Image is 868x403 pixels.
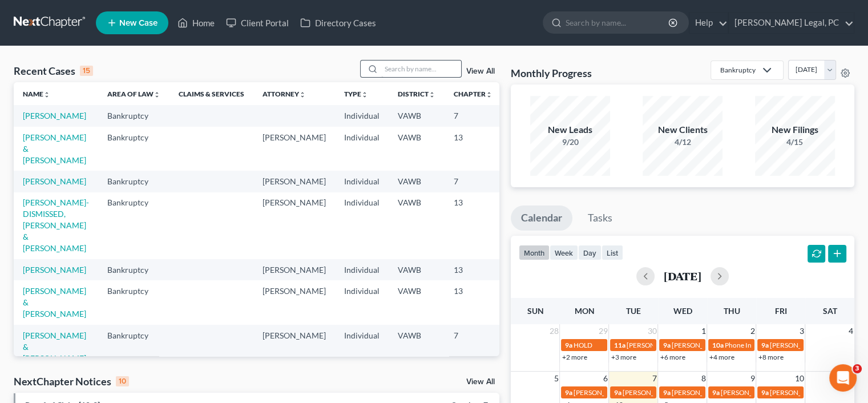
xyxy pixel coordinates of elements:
span: 2 [749,324,756,338]
i: unfold_more [429,91,435,98]
td: Individual [335,325,389,369]
td: Bankruptcy [98,105,169,126]
td: VAWB [389,105,445,126]
span: [PERSON_NAME] OUT [769,388,838,397]
i: unfold_more [299,91,306,98]
a: View All [466,67,495,75]
input: Search by name... [566,12,670,33]
div: 4/12 [643,136,722,148]
span: 7 [651,372,657,385]
span: [PERSON_NAME] OUT [573,388,642,397]
span: Sat [822,306,837,316]
a: Area of Lawunfold_more [107,90,160,98]
td: Bankruptcy [98,127,169,171]
div: 4/15 [755,136,835,148]
a: Directory Cases [294,13,382,33]
span: [PERSON_NAME] OUT [720,388,789,397]
td: Bankruptcy [98,192,169,259]
span: 9a [663,388,670,397]
a: Typeunfold_more [344,90,368,98]
a: +2 more [562,353,587,361]
td: VAWB [389,280,445,324]
td: VAWB [389,171,445,192]
button: month [519,245,550,260]
td: 13 [445,280,502,324]
a: Chapterunfold_more [454,90,492,98]
i: unfold_more [43,91,50,98]
iframe: Intercom live chat [829,364,857,392]
span: 9a [712,388,719,397]
td: [PERSON_NAME] [253,259,335,280]
td: [PERSON_NAME] [253,127,335,171]
span: [PERSON_NAME] - file answer to MFR [671,341,785,349]
td: 13 [445,192,502,259]
span: 9a [613,388,621,397]
button: day [578,245,601,260]
span: 11a [613,341,625,349]
span: Wed [673,306,692,316]
td: VAWB [389,325,445,369]
span: 3 [853,364,862,373]
span: Thu [723,306,740,316]
a: +6 more [660,353,685,361]
span: 28 [548,324,559,338]
span: 10a [712,341,723,349]
a: +8 more [758,353,783,361]
a: Tasks [578,205,623,231]
a: Home [172,13,220,33]
a: [PERSON_NAME] [23,265,86,275]
div: Bankruptcy [720,65,756,75]
span: [PERSON_NAME] OUT [622,388,691,397]
td: 7 [445,325,502,369]
span: New Case [119,19,158,27]
span: Fri [774,306,786,316]
td: Individual [335,127,389,171]
td: Individual [335,105,389,126]
td: Individual [335,280,389,324]
h2: [DATE] [664,270,701,282]
td: VAWB [389,259,445,280]
td: Bankruptcy [98,280,169,324]
i: unfold_more [486,91,492,98]
a: +3 more [611,353,636,361]
span: 9 [749,372,756,385]
input: Search by name... [381,61,461,77]
span: HOLD [573,341,592,349]
span: 4 [847,324,854,338]
td: VAWB [389,127,445,171]
td: Individual [335,171,389,192]
span: 30 [646,324,657,338]
span: 8 [700,372,706,385]
div: New Leads [530,123,610,136]
div: 10 [116,376,129,386]
span: 5 [552,372,559,385]
a: Districtunfold_more [398,90,435,98]
td: Individual [335,259,389,280]
a: +4 more [709,353,734,361]
span: 1 [700,324,706,338]
span: 29 [597,324,608,338]
span: Sun [527,306,543,316]
a: [PERSON_NAME] [23,111,86,120]
a: Client Portal [220,13,294,33]
a: [PERSON_NAME] & [PERSON_NAME] [23,331,86,363]
span: 9a [564,388,572,397]
i: unfold_more [154,91,160,98]
button: list [601,245,623,260]
td: 7 [445,171,502,192]
a: [PERSON_NAME] & [PERSON_NAME] [23,132,86,165]
span: Mon [574,306,594,316]
a: Nameunfold_more [23,90,50,98]
div: NextChapter Notices [14,374,129,388]
a: Attorneyunfold_more [263,90,306,98]
th: Claims & Services [169,82,253,105]
span: [PERSON_NAME] OUT [671,388,740,397]
td: [PERSON_NAME] [253,192,335,259]
span: Tue [626,306,641,316]
span: 10 [793,372,805,385]
td: Individual [335,192,389,259]
td: Bankruptcy [98,259,169,280]
td: [PERSON_NAME] [253,280,335,324]
span: 6 [601,372,608,385]
div: 15 [80,66,93,76]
